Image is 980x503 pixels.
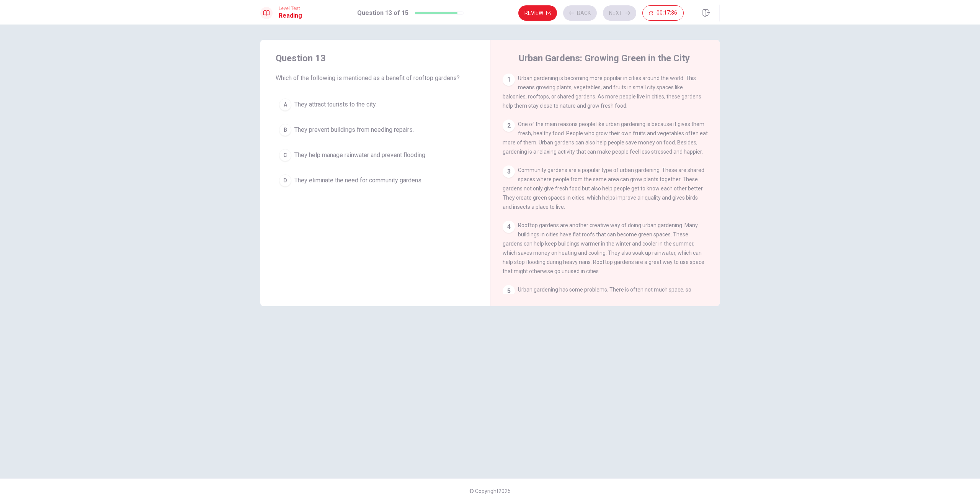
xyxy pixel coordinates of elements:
h1: Question 13 of 15 [357,8,408,18]
button: DThey eliminate the need for community gardens. [276,171,475,190]
h4: Urban Gardens: Growing Green in the City [519,52,690,64]
div: 1 [503,74,515,86]
span: One of the main reasons people like urban gardening is because it gives them fresh, healthy food.... [503,121,708,155]
span: They eliminate the need for community gardens. [294,176,423,185]
div: B [279,124,291,136]
div: C [279,149,291,161]
button: CThey help manage rainwater and prevent flooding. [276,146,475,165]
span: 00:17:36 [657,10,677,16]
div: 2 [503,120,515,132]
span: They help manage rainwater and prevent flooding. [294,151,426,160]
button: AThey attract tourists to the city. [276,95,475,114]
span: Urban gardening has some problems. There is often not much space, so gardeners need to be creativ... [503,287,699,320]
span: Which of the following is mentioned as a benefit of rooftop gardens? [276,74,475,83]
span: They attract tourists to the city. [294,100,377,109]
div: 4 [503,221,515,233]
button: BThey prevent buildings from needing repairs. [276,120,475,139]
span: Urban gardening is becoming more popular in cities around the world. This means growing plants, v... [503,75,701,109]
span: Level Test [279,6,302,11]
span: Community gardens are a popular type of urban gardening. These are shared spaces where people fro... [503,167,704,210]
div: 5 [503,285,515,297]
span: Rooftop gardens are another creative way of doing urban gardening. Many buildings in cities have ... [503,222,704,274]
button: Review [518,5,557,21]
h4: Question 13 [276,52,475,64]
div: A [279,98,291,111]
span: © Copyright 2025 [469,488,511,494]
div: 3 [503,165,515,178]
span: They prevent buildings from needing repairs. [294,125,414,134]
div: D [279,174,291,187]
h1: Reading [279,11,302,20]
button: 00:17:36 [642,5,684,21]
